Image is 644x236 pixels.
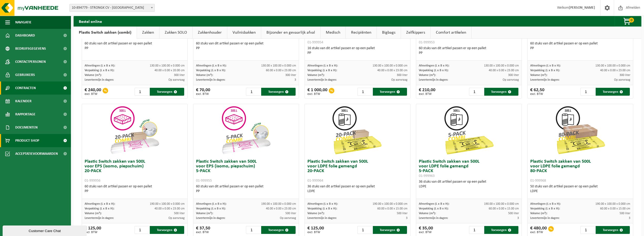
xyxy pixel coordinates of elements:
img: 01-999955 [220,104,272,157]
span: Op aanvraag [168,78,185,81]
span: 190.00 x 100.00 x 0.000 cm [484,202,519,206]
input: 1 [580,226,595,234]
div: € 480,00 [530,226,547,234]
span: Afmetingen (L x B x H): [196,64,226,67]
img: 01-999963 [443,104,495,157]
button: Toevoegen [261,226,295,234]
h2: Bestel online [74,16,107,26]
div: 60 stuks van dit artikel passen er op een pallet [196,41,296,51]
span: Levertermijn in dagen: [419,217,448,220]
span: 500 liter [174,212,185,215]
span: excl. BTW [196,231,210,234]
span: 40.00 x 0.00 x 23.00 cm [600,69,630,72]
img: 01-999956 [108,104,161,157]
span: 01-999964 [307,179,323,183]
span: Verpakking (L x B x H): [530,69,560,72]
span: 300 liter [620,74,630,77]
h3: Plastic Switch zakken van 500L voor EPS (isomo, piepschuim) 20-PACK [85,159,185,183]
span: Volume (m³): [196,212,213,215]
span: excl. BTW [307,231,324,234]
h3: Plastic Switch zakken van 500L voor EPS (isomo, piepschuim) 5-PACK [196,159,296,183]
span: 40.00 x 0.00 x 23.00 cm [154,207,185,210]
span: Levertermijn in dagen: [530,78,559,81]
span: Afmetingen (L x B x H): [530,64,561,67]
span: Navigatie [15,16,32,29]
span: excl. BTW [85,231,101,234]
button: Toevoegen [373,226,407,234]
span: Levertermijn in dagen: [85,78,114,81]
a: Plastic Switch zakken (combi) [74,27,137,39]
span: 130.00 x 100.00 x 0.000 cm [484,64,519,67]
input: 1 [135,226,149,234]
span: Verpakking (L x B x H): [307,207,337,210]
span: 10-894779 - STRONGK CV - GENT [70,4,154,12]
a: Vuilnisbakken [227,27,261,39]
a: Zelfkippers [401,27,430,39]
div: PP [530,46,630,51]
span: Volume (m³): [307,74,324,77]
input: 1 [357,226,372,234]
button: Toevoegen [150,88,184,96]
span: 40.00 x 0.00 x 23.00 cm [377,69,408,72]
div: PP [85,46,185,51]
span: 190.00 x 100.00 x 0.000 cm [261,202,296,206]
div: 36 stuks van dit artikel passen er op een pallet [307,184,408,194]
h3: Plastic Switch zakken van 500L voor LDPE folie gemengd 5-PACK [419,159,519,178]
div: € 210,00 [419,88,435,96]
span: Volume (m³): [85,212,102,215]
span: Product Shop [15,134,39,147]
input: 1 [246,88,261,96]
input: 1 [469,88,484,96]
div: 60 stuks van dit artikel passen er op een pallet [196,184,296,194]
div: 60 stuks van dit artikel passen er op een pallet [85,41,185,51]
span: Gebruikers [15,68,35,81]
span: 40.00 x 0.00 x 23.00 cm [489,69,519,72]
span: 01-999968 [530,179,546,183]
span: Volume (m³): [530,74,547,77]
span: Verpakking (L x B x H): [85,69,114,72]
div: PP [85,189,185,194]
button: Toevoegen [261,88,295,96]
span: 190.00 x 100.00 x 0.000 cm [150,202,185,206]
div: PP [419,51,519,55]
span: Afmetingen (L x B x H): [307,64,338,67]
span: 0 [629,18,634,23]
span: 300 liter [397,74,408,77]
span: 01-999956 [85,179,100,183]
span: Levertermijn in dagen: [307,78,337,81]
div: 50 stuks van dit artikel passen er op een pallet [530,184,630,194]
div: € 35,00 [419,226,433,234]
img: 01-999968 [554,104,607,157]
span: Afmetingen (L x B x H): [85,202,115,206]
div: PP [307,51,408,55]
input: 1 [580,88,595,96]
span: Volume (m³): [530,212,547,215]
span: 3 [517,217,519,220]
span: Contracten [15,81,36,95]
span: 3 [406,217,408,220]
a: Zakkenhouder [193,27,227,39]
span: 60.00 x 0.00 x 23.00 cm [266,69,296,72]
a: Bigbags [377,27,401,39]
button: Toevoegen [484,226,518,234]
span: Afmetingen (L x B x H): [85,64,115,67]
span: Volume (m³): [196,74,213,77]
div: 60 stuks van dit artikel passen er op een pallet [530,41,630,51]
img: 01-999964 [331,104,384,157]
span: 300 liter [285,74,296,77]
span: Verpakking (L x B x H): [307,69,337,72]
span: excl. BTW [419,93,435,96]
div: LDPE [530,189,630,194]
span: Afmetingen (L x B x H): [196,202,226,206]
span: Op aanvraag [391,78,408,81]
span: 60.00 x 0.00 x 15.00 cm [377,207,408,210]
span: Op aanvraag [503,78,519,81]
a: Comfort artikelen [431,27,471,39]
span: excl. BTW [85,93,101,96]
span: Afmetingen (L x B x H): [419,202,449,206]
span: Verpakking (L x B x H): [196,207,226,210]
span: excl. BTW [530,231,547,234]
span: Verpakking (L x B x H): [85,207,114,210]
div: € 70,00 [196,88,210,96]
